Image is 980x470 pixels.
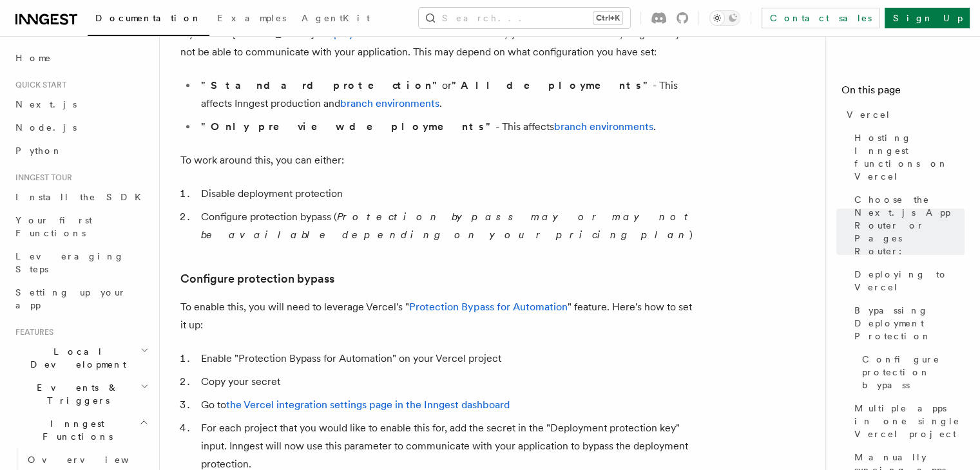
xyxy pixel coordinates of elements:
a: Choose the Next.js App Router or Pages Router: [849,188,965,263]
span: Configure protection bypass [862,353,965,391]
a: Protection Bypass for Automation [409,301,568,313]
span: Hosting Inngest functions on Vercel [854,131,965,183]
li: Copy your secret [197,373,696,391]
a: Next.js [10,93,151,116]
span: Inngest tour [10,173,72,183]
span: Bypassing Deployment Protection [854,304,965,343]
em: Protection bypass may or may not be available depending on your pricing plan [201,211,694,241]
em: by default [507,28,620,40]
a: Documentation [88,4,209,36]
h4: On this page [841,82,965,103]
span: AgentKit [302,13,370,23]
span: Quick start [10,80,66,90]
strong: "All deployments" [452,79,653,91]
a: Sign Up [885,8,970,28]
a: Bypassing Deployment Protection [849,299,965,348]
strong: "Only preview deployments" [201,120,495,133]
li: Go to [197,396,696,414]
span: Install the SDK [15,192,149,202]
button: Events & Triggers [10,376,151,412]
a: Configure protection bypass [857,348,965,397]
a: Hosting Inngest functions on Vercel [849,126,965,188]
a: Contact sales [762,8,879,28]
a: branch environments [340,97,439,109]
span: Next.js [15,99,77,109]
span: Python [15,146,62,156]
button: Toggle dark mode [709,10,740,26]
a: Examples [209,4,294,35]
a: Deployment Protection feature [320,28,468,40]
a: AgentKit [294,4,378,35]
a: Python [10,139,151,162]
a: Multiple apps in one single Vercel project [849,397,965,446]
span: Node.js [15,122,77,133]
a: Home [10,46,151,70]
li: Disable deployment protection [197,185,696,203]
p: To enable this, you will need to leverage Vercel's " " feature. Here's how to set it up: [180,298,696,334]
button: Search...Ctrl+K [419,8,630,28]
a: Vercel [841,103,965,126]
span: Home [15,52,52,64]
span: Features [10,327,53,337]
a: Setting up your app [10,281,151,317]
a: branch environments [554,120,653,133]
li: or - This affects Inngest production and . [197,77,696,113]
a: Node.js [10,116,151,139]
li: Enable "Protection Bypass for Automation" on your Vercel project [197,350,696,368]
kbd: Ctrl+K [593,12,622,24]
span: Your first Functions [15,215,92,238]
span: Vercel [847,108,891,121]
span: Setting up your app [15,287,126,310]
a: Leveraging Steps [10,245,151,281]
span: Multiple apps in one single Vercel project [854,402,965,440]
button: Inngest Functions [10,412,151,448]
a: Configure protection bypass [180,270,334,288]
a: Your first Functions [10,209,151,245]
a: Deploying to Vercel [849,263,965,299]
strong: "Standard protection" [201,79,442,91]
span: Choose the Next.js App Router or Pages Router: [854,193,965,258]
span: Examples [217,13,286,23]
span: Overview [28,455,160,465]
p: To work around this, you can either: [180,151,696,169]
span: Documentation [95,13,202,23]
p: If you have [PERSON_NAME]'s enabled, , Inngest may not be able to communicate with your applicati... [180,25,696,61]
a: Install the SDK [10,185,151,209]
span: Leveraging Steps [15,251,124,274]
span: Deploying to Vercel [854,268,965,294]
button: Local Development [10,340,151,376]
a: the Vercel integration settings page in the Inngest dashboard [226,399,510,411]
li: Configure protection bypass ( ) [197,208,696,244]
span: Inngest Functions [10,417,139,443]
li: - This affects . [197,118,696,136]
span: Local Development [10,345,140,371]
span: Events & Triggers [10,381,140,407]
